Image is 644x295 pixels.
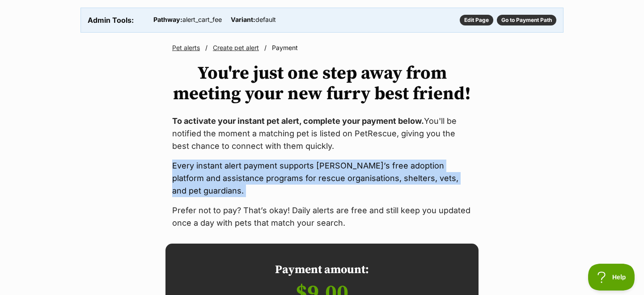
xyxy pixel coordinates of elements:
[88,15,134,25] h3: Admin Tools:
[153,16,182,23] strong: Pathway:
[172,204,472,229] p: Prefer not to pay? That’s okay! Daily alerts are free and still keep you updated once a day with ...
[231,15,276,25] p: default
[264,43,267,52] span: /
[272,44,298,51] span: Payment
[172,44,200,51] a: Pet alerts
[197,262,447,278] h2: Payment amount:
[213,44,259,51] a: Create pet alert
[231,16,255,23] strong: Variant:
[497,15,556,25] a: Go to Payment Path
[153,15,222,25] p: alert_cart_fee
[588,264,635,291] iframe: Help Scout Beacon - Open
[460,15,493,25] a: Edit Page
[172,43,472,52] nav: Breadcrumbs
[172,116,424,126] strong: To activate your instant pet alert, complete your payment below.
[172,63,472,104] h1: You're just one step away from meeting your new furry best friend!
[205,43,208,52] span: /
[172,115,472,152] p: You'll be notified the moment a matching pet is listed on PetRescue, giving you the best chance t...
[172,160,472,197] p: Every instant alert payment supports [PERSON_NAME]’s free adoption platform and assistance progra...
